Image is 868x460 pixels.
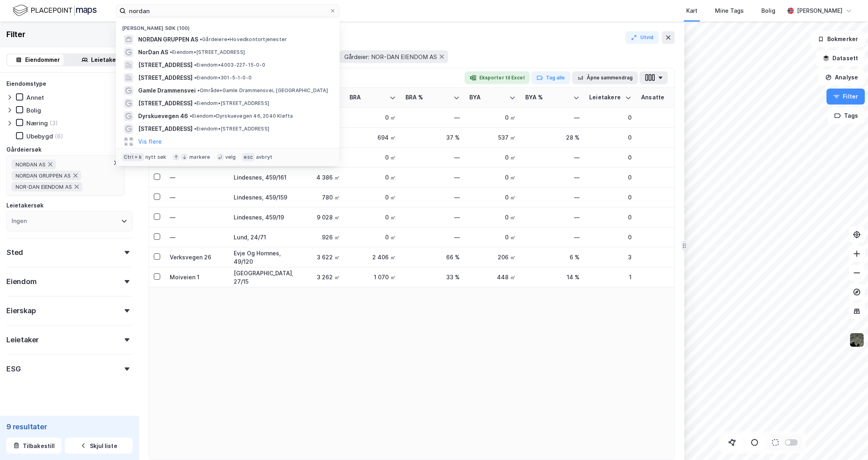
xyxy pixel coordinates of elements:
div: nytt søk [145,154,167,160]
div: [PERSON_NAME] [797,6,842,16]
div: 33 % [405,273,460,281]
span: [STREET_ADDRESS] [138,60,193,70]
span: NORDAN GRUPPEN AS [138,35,198,44]
span: Eiendom • Dyrskuevegen 46, 2040 Kløfta [190,113,293,119]
div: Eiendom [6,277,37,286]
div: — [525,233,580,241]
div: — [170,193,224,201]
span: • [170,49,172,55]
div: Ansatte [641,94,674,101]
div: Ctrl + k [122,153,144,161]
div: Eiendommer [25,55,60,65]
div: BYA % [525,94,570,101]
img: logo.f888ab2527a4732fd821a326f86c7f29.svg [13,4,97,18]
div: 0 ㎡ [350,193,396,201]
div: — [525,213,580,221]
div: Filter [6,28,26,41]
div: Evje Og Hornnes, 49/120 [234,249,288,266]
div: 0 ㎡ [350,233,396,241]
div: — [525,153,580,162]
div: Lindesnes, 459/159 [234,193,288,201]
div: BYA [469,94,506,101]
span: • [200,36,202,42]
div: Sted [6,248,23,257]
div: 3 262 ㎡ [298,273,340,281]
div: 0 ㎡ [350,113,396,122]
span: • [194,75,197,81]
div: 0 [641,233,683,241]
div: Eierskap [6,306,36,316]
span: NorDan AS [138,47,168,57]
button: Tilbakestill [6,438,62,454]
div: Næring [26,119,48,127]
iframe: Chat Widget [828,422,868,460]
div: 448 ㎡ [469,273,516,281]
div: Bolig [26,107,41,114]
div: 66 % [405,253,460,261]
div: 537 ㎡ [469,133,516,142]
span: NORDAN GRUPPEN AS [16,172,71,179]
div: Leietakere [589,94,622,101]
span: • [194,100,197,106]
div: 0 [641,193,683,201]
div: 1 [589,273,632,281]
button: Åpne sammendrag [572,71,638,84]
button: Tags [828,108,865,124]
button: Eksporter til Excel [465,71,530,84]
span: Eiendom • [STREET_ADDRESS] [170,49,245,55]
div: 4 386 ㎡ [298,173,340,182]
span: Gårdeier: NOR-DAN EIENDOM AS [344,53,437,61]
div: — [405,213,460,221]
div: 0 ㎡ [469,233,516,241]
button: Bokmerker [811,31,865,47]
div: Lindesnes, 459/161 [234,173,288,182]
div: — [170,233,224,241]
div: 0 ㎡ [350,153,396,162]
img: 9k= [849,332,864,347]
div: 37 % [405,133,460,142]
div: (6) [55,132,63,140]
div: Verksvegen 26 [170,253,224,261]
span: Dyrskuevegen 46 [138,111,188,121]
div: 0 [589,113,632,122]
div: 0 ㎡ [469,113,516,122]
div: — [405,153,460,162]
div: 6 % [525,253,580,261]
div: ESG [6,364,20,374]
button: Analyse [818,69,865,85]
div: — [525,173,580,182]
div: Gårdeiersøk [6,145,42,154]
div: 0 [589,193,632,201]
div: — [170,173,224,182]
span: Eiendom • [STREET_ADDRESS] [194,100,269,107]
div: Lund, 24/71 [234,233,288,241]
button: Skjul liste [65,438,133,454]
div: 0 [641,213,683,221]
span: Gamle Drammensvei [138,86,196,95]
div: Leietaker [6,335,39,345]
div: Lindesnes, 459/19 [234,213,288,221]
div: — [405,113,460,122]
div: 0 ㎡ [350,213,396,221]
div: 0 [589,133,632,142]
div: — [170,213,224,221]
div: 3 622 ㎡ [298,253,340,261]
div: — [525,113,580,122]
div: 0 [589,173,632,182]
div: Leietakersøk [6,201,44,210]
span: [STREET_ADDRESS] [138,73,193,83]
div: Mine Tags [715,6,744,16]
div: — [525,193,580,201]
span: Eiendom • 4003-227-15-0-0 [194,62,265,68]
div: 28 % [525,133,580,142]
div: 0 ㎡ [350,173,396,182]
button: Utvid [626,31,659,44]
div: Annet [26,94,44,101]
span: [STREET_ADDRESS] [138,99,193,108]
div: 14 % [525,273,580,281]
div: 206 ㎡ [469,253,516,261]
div: 0 ㎡ [469,213,516,221]
div: 0 ㎡ [469,193,516,201]
span: • [194,126,197,132]
div: Ingen [12,216,27,226]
